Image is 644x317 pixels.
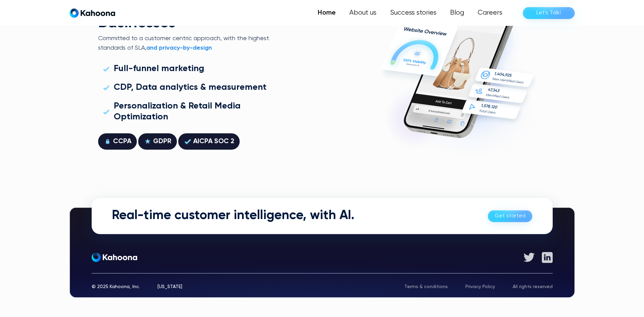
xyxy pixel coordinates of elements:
[114,101,267,122] div: Personalization & Retail Media Optimization
[443,6,471,20] a: Blog
[523,7,575,19] a: Let’s Talk!
[404,284,448,289] a: Terms & conditions
[113,136,131,147] div: CCPA
[536,7,561,18] div: Let’s Talk!
[153,136,171,147] div: GDPR
[114,82,266,93] div: CDP, Data analytics & measurement
[146,45,212,51] strong: and privacy-by-design
[383,6,443,20] a: Success stories
[112,208,354,224] h2: Real-time customer intelligence, with AI.
[98,34,271,53] p: Committed to a customer centric approach, with the highest standards of SLA,
[158,284,182,289] div: [US_STATE]
[311,6,343,20] a: Home
[114,64,204,74] div: Full-funnel marketing
[92,284,140,289] div: © 2025 Kahoona, Inc.
[343,6,383,20] a: About us
[193,136,234,147] div: AICPA SOC 2
[471,6,509,20] a: Careers
[70,8,115,18] a: home
[465,284,495,289] a: Privacy Policy
[488,210,532,222] a: Get started
[513,284,553,289] div: All rights reserved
